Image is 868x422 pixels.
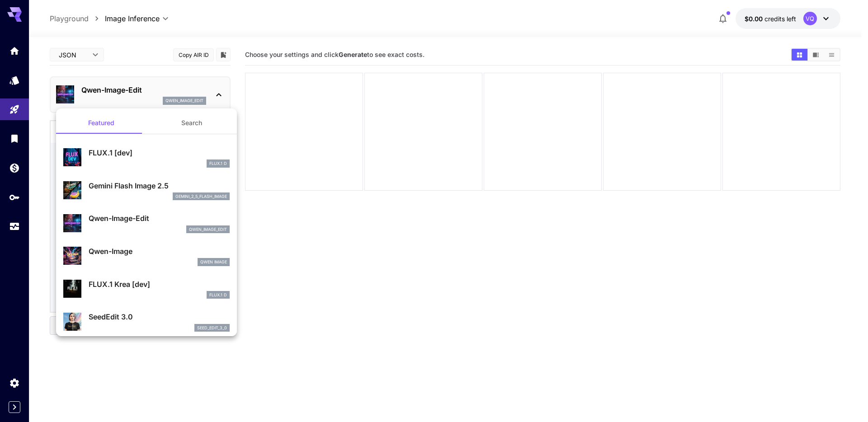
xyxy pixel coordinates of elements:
p: FLUX.1 D [209,160,227,167]
p: gemini_2_5_flash_image [175,193,227,200]
p: qwen_image_edit [189,226,227,233]
p: seed_edit_3_0 [197,325,227,331]
div: FLUX.1 Krea [dev]FLUX.1 D [63,275,230,303]
div: Qwen-ImageQwen Image [63,242,230,270]
p: FLUX.1 D [209,292,227,298]
button: Featured [56,112,146,134]
p: SeedEdit 3.0 [89,311,230,322]
div: FLUX.1 [dev]FLUX.1 D [63,144,230,171]
div: SeedEdit 3.0seed_edit_3_0 [63,308,230,335]
button: Search [146,112,237,134]
p: Qwen-Image [89,246,230,257]
p: FLUX.1 [dev] [89,147,230,158]
p: Qwen-Image-Edit [89,213,230,224]
p: Gemini Flash Image 2.5 [89,180,230,191]
div: Gemini Flash Image 2.5gemini_2_5_flash_image [63,177,230,204]
p: FLUX.1 Krea [dev] [89,279,230,290]
p: Qwen Image [200,259,227,265]
div: Qwen-Image-Editqwen_image_edit [63,209,230,237]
